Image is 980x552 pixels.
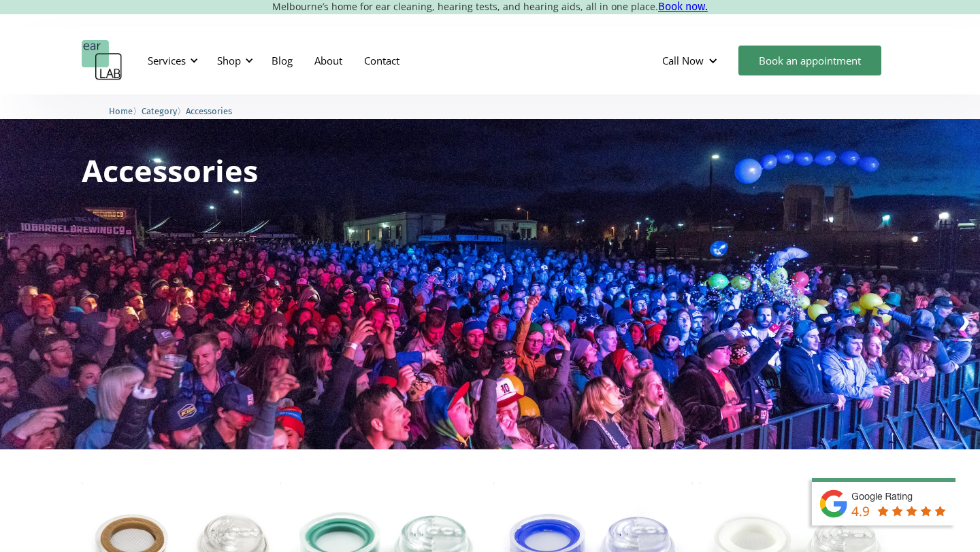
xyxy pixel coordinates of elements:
div: Call Now [662,54,704,67]
div: Shop [217,54,241,67]
span: Home [109,106,133,116]
span: Accessories [186,106,232,116]
span: Category [142,106,177,116]
h1: Accessories [82,155,258,186]
li: 〉 [142,104,186,118]
div: Services [148,54,186,67]
a: Contact [353,41,410,80]
a: home [82,40,122,81]
li: 〉 [109,104,142,118]
a: Accessories [186,104,232,117]
a: Home [109,104,133,117]
a: Blog [261,41,304,80]
div: Shop [209,40,257,81]
div: Services [140,40,202,81]
a: About [304,41,353,80]
a: Book an appointment [738,46,881,75]
div: Call Now [651,40,732,81]
a: Category [142,104,177,117]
